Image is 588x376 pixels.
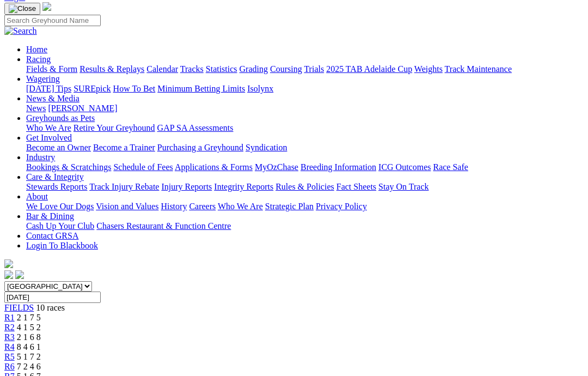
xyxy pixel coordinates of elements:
[26,74,60,83] a: Wagering
[206,64,237,74] a: Statistics
[246,143,287,152] a: Syndication
[9,4,36,13] img: Close
[4,26,37,36] img: Search
[275,182,334,191] a: Rules & Policies
[26,133,72,142] a: Get Involved
[26,123,584,133] div: Greyhounds as Pets
[218,202,263,211] a: Who We Are
[316,202,367,211] a: Privacy Policy
[326,64,412,74] a: 2025 TAB Adelaide Cup
[4,342,15,351] a: R4
[73,84,111,93] a: SUREpick
[26,84,584,94] div: Wagering
[4,323,15,332] a: R2
[4,313,15,322] a: R1
[180,64,204,74] a: Tracks
[42,2,51,11] img: logo-grsa-white.png
[36,303,65,312] span: 10 races
[26,143,91,152] a: Become an Owner
[378,182,428,191] a: Stay On Track
[17,323,41,332] span: 4 1 5 2
[4,332,15,342] a: R3
[73,123,155,132] a: Retire Your Greyhound
[96,221,231,231] a: Chasers Restaurant & Function Centre
[161,182,212,191] a: Injury Reports
[79,64,144,74] a: Results & Replays
[433,162,468,172] a: Race Safe
[15,270,24,279] img: twitter.svg
[26,54,51,64] a: Racing
[247,84,273,93] a: Isolynx
[146,64,178,74] a: Calendar
[26,162,111,172] a: Bookings & Scratchings
[26,231,78,240] a: Contact GRSA
[4,362,15,371] a: R6
[189,202,216,211] a: Careers
[26,182,87,191] a: Stewards Reports
[17,313,41,322] span: 2 1 7 5
[157,143,243,152] a: Purchasing a Greyhound
[26,182,584,192] div: Care & Integrity
[26,192,48,201] a: About
[161,202,187,211] a: History
[17,342,41,351] span: 8 4 6 1
[270,64,302,74] a: Coursing
[26,153,55,162] a: Industry
[89,182,159,191] a: Track Injury Rebate
[26,202,94,211] a: We Love Our Dogs
[240,64,268,74] a: Grading
[26,162,584,172] div: Industry
[255,162,298,172] a: MyOzChase
[113,162,173,172] a: Schedule of Fees
[214,182,273,191] a: Integrity Reports
[336,182,376,191] a: Fact Sheets
[26,123,71,132] a: Who We Are
[157,84,245,93] a: Minimum Betting Limits
[26,94,79,103] a: News & Media
[26,45,47,54] a: Home
[26,143,584,153] div: Get Involved
[4,259,13,268] img: logo-grsa-white.png
[4,292,101,303] input: Select date
[26,64,584,74] div: Racing
[4,15,101,26] input: Search
[26,113,95,123] a: Greyhounds as Pets
[4,270,13,279] img: facebook.svg
[26,221,584,231] div: Bar & Dining
[175,162,253,172] a: Applications & Forms
[26,84,71,93] a: [DATE] Tips
[4,303,34,312] a: FIELDS
[265,202,314,211] a: Strategic Plan
[157,123,234,132] a: GAP SA Assessments
[378,162,431,172] a: ICG Outcomes
[26,202,584,211] div: About
[26,104,46,113] a: News
[414,64,443,74] a: Weights
[26,172,84,181] a: Care & Integrity
[17,332,41,342] span: 2 1 6 8
[93,143,155,152] a: Become a Trainer
[26,221,94,231] a: Cash Up Your Club
[26,241,98,250] a: Login To Blackbook
[17,362,41,371] span: 7 2 4 6
[48,104,117,113] a: [PERSON_NAME]
[113,84,156,93] a: How To Bet
[445,64,512,74] a: Track Maintenance
[301,162,376,172] a: Breeding Information
[304,64,324,74] a: Trials
[26,104,584,113] div: News & Media
[96,202,158,211] a: Vision and Values
[26,211,74,221] a: Bar & Dining
[17,352,41,361] span: 5 1 7 2
[26,64,77,74] a: Fields & Form
[4,3,40,15] button: Toggle navigation
[4,352,15,361] a: R5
